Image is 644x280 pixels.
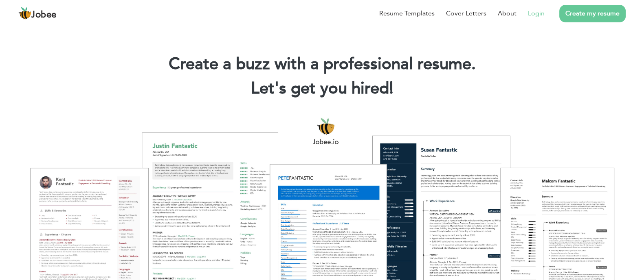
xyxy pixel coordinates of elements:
[18,7,57,20] a: Jobee
[18,7,31,20] img: jobee.io
[446,9,486,18] a: Cover Letters
[498,9,517,18] a: About
[528,9,545,18] a: Login
[379,9,435,18] a: Resume Templates
[389,77,393,100] span: |
[291,77,393,100] span: get you hired!
[31,11,57,20] span: Jobee
[559,5,626,22] a: Create my resume
[12,78,632,99] h2: Let's
[12,54,632,75] h1: Create a buzz with a professional resume.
